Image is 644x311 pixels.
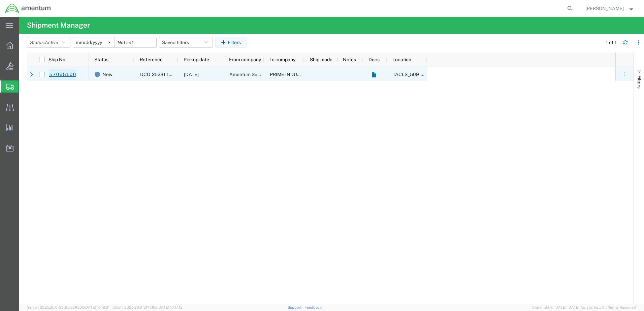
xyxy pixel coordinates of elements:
span: [DATE] 10:18:31 [84,305,109,309]
span: Notes [343,57,356,62]
span: 10/09/2025 [184,72,199,77]
a: 57065100 [49,69,76,80]
input: Not set [73,37,115,47]
span: To company [269,57,295,62]
button: Saved filters [159,37,213,48]
span: Ship mode [310,57,332,62]
span: TACLS_509-Mesa, AZ [393,72,519,77]
span: New [102,67,112,81]
a: Support [288,305,304,309]
span: Pickup date [184,57,209,62]
a: Feedback [304,305,322,309]
span: Copyright © [DATE]-[DATE] Agistix Inc., All Rights Reserved [532,305,636,310]
span: PRIME INDUSTRIES INC [270,72,323,77]
h4: Shipment Manager [27,17,90,34]
button: Filters [215,37,247,48]
span: Reference [140,57,163,62]
span: Active [45,40,58,45]
span: Filters [637,75,642,89]
button: Status:Active [27,37,70,48]
span: From company [229,57,261,62]
span: Amentum Services, Inc. [229,72,280,77]
span: Ship No. [49,57,66,62]
input: Not set [115,37,156,47]
span: Location [392,57,411,62]
span: Docs [368,57,380,62]
span: [DATE] 10:17:12 [157,305,183,309]
span: Tony Martorell [585,5,624,12]
div: 1 of 1 [606,39,618,46]
span: Status [94,57,108,62]
span: Server: 2025.20.0-32d5ea39505 [27,305,109,309]
span: Client: 2025.20.0-314a16e [112,305,183,309]
span: DCO-25281-169264 [140,72,184,77]
button: [PERSON_NAME] [585,4,635,12]
img: logo [5,3,51,13]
